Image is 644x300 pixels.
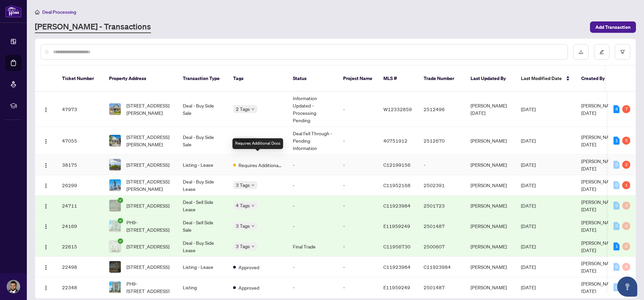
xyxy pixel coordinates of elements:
div: 0 [613,161,620,169]
span: [DATE] [521,203,536,209]
span: down [251,224,255,228]
span: down [251,107,255,111]
span: [PERSON_NAME][DATE] [581,158,618,171]
td: Final Trade [287,236,338,257]
td: [PERSON_NAME] [465,277,516,298]
button: Logo [41,261,51,272]
td: [PERSON_NAME] [465,175,516,196]
td: 2501487 [418,277,465,298]
span: [PERSON_NAME][DATE] [581,102,618,116]
button: Logo [41,221,51,231]
td: 26299 [57,175,104,196]
button: Logo [41,135,51,146]
span: [DATE] [521,223,536,229]
img: Logo [43,265,49,270]
img: Logo [43,244,49,250]
td: [PERSON_NAME] [465,236,516,257]
td: 22615 [57,236,104,257]
th: Tags [228,66,287,92]
div: Requires Additional Docs [232,138,283,149]
td: - [287,257,338,277]
img: Logo [43,224,49,229]
span: [STREET_ADDRESS][PERSON_NAME] [126,133,172,148]
button: Logo [41,159,51,170]
button: Open asap [617,277,637,297]
td: 24169 [57,216,104,236]
img: thumbnail-img [109,103,121,115]
span: 3 Tags [236,222,250,230]
td: 2512496 [418,92,465,127]
img: thumbnail-img [109,159,121,170]
div: 1 [613,242,620,250]
td: 22348 [57,277,104,298]
th: Ticket Number [57,66,104,92]
td: - [287,216,338,236]
img: thumbnail-img [109,135,121,146]
span: [PERSON_NAME][DATE] [581,260,618,274]
span: [PERSON_NAME][DATE] [581,199,618,212]
td: Deal - Buy Side Lease [177,236,228,257]
th: Created By [576,66,616,92]
span: C11923984 [383,264,411,270]
span: Deal Processing [42,9,76,15]
td: Deal - Sell Side Sale [177,216,228,236]
span: Approved [238,264,259,271]
div: 4 [613,105,620,113]
span: [PERSON_NAME][DATE] [581,281,618,294]
td: Deal Fell Through - Pending Information [287,127,338,155]
span: 40751912 [383,138,408,144]
td: Listing [177,277,228,298]
td: Listing - Lease [177,257,228,277]
td: 2501723 [418,196,465,216]
button: Logo [41,104,51,115]
td: - [338,216,378,236]
div: 0 [613,181,620,189]
th: Transaction Type [177,66,228,92]
span: check-circle [118,238,123,244]
th: Last Modified Date [516,66,576,92]
td: 47055 [57,127,104,155]
td: - [338,257,378,277]
span: [DATE] [521,162,536,168]
td: 2502391 [418,175,465,196]
img: thumbnail-img [109,282,121,293]
span: 3 Tags [236,242,250,250]
span: filter [620,50,625,54]
img: Logo [43,183,49,189]
img: logo [5,5,21,17]
span: [STREET_ADDRESS] [126,202,169,209]
span: down [251,183,255,187]
div: 0 [613,263,620,271]
td: - [287,277,338,298]
button: Logo [41,241,51,252]
td: Deal - Buy Side Sale [177,92,228,127]
img: thumbnail-img [109,200,121,211]
td: - [338,236,378,257]
span: 3 Tags [236,137,250,144]
td: Information Updated - Processing Pending [287,92,338,127]
div: 0 [622,222,630,230]
th: Project Name [338,66,378,92]
td: - [338,92,378,127]
th: MLS # [378,66,418,92]
div: 0 [613,202,620,210]
td: C11923984 [418,257,465,277]
div: 2 [622,161,630,169]
td: Deal - Buy Side Sale [177,127,228,155]
span: [DATE] [521,138,536,144]
span: 3 Tags [236,181,250,189]
span: home [35,10,40,14]
td: 47973 [57,92,104,127]
td: Deal - Buy Side Lease [177,175,228,196]
img: Profile Icon [7,280,20,293]
span: 2 Tags [236,105,250,113]
span: download [579,50,583,54]
span: [PERSON_NAME][DATE] [581,240,618,253]
td: 38175 [57,155,104,175]
button: Logo [41,282,51,293]
button: download [573,44,589,60]
span: 4 Tags [236,202,250,209]
img: Logo [43,285,49,291]
span: [DATE] [521,182,536,188]
button: Logo [41,180,51,191]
